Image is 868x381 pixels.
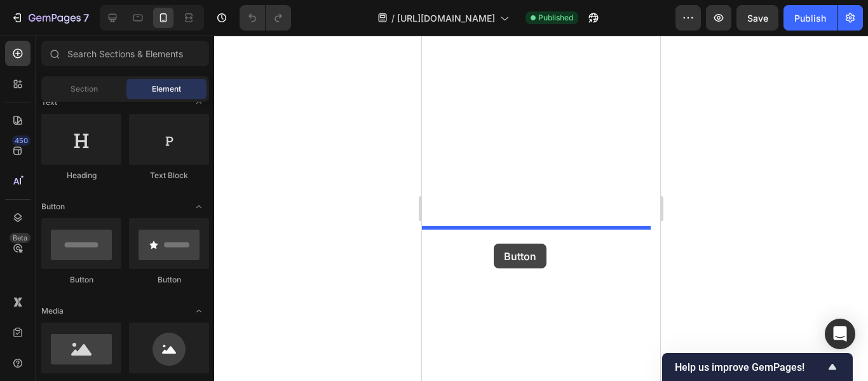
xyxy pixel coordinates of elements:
span: Button [41,201,65,212]
div: Open Intercom Messenger [825,319,855,349]
div: 450 [12,135,31,146]
div: Publish [794,11,826,25]
span: Element [152,83,181,95]
span: [URL][DOMAIN_NAME] [397,11,495,25]
iframe: Design area [422,36,660,381]
div: Beta [10,233,31,243]
span: Toggle open [189,301,209,321]
div: Heading [41,170,121,181]
div: Undo/Redo [240,5,291,31]
span: Help us improve GemPages! [675,361,825,373]
span: Toggle open [189,92,209,113]
div: Button [129,274,209,286]
span: / [391,11,395,25]
p: 7 [83,10,89,25]
div: Text Block [129,170,209,181]
button: Save [736,5,778,31]
button: 7 [5,5,95,31]
span: Published [538,12,573,24]
input: Search Sections & Elements [41,41,209,66]
button: Publish [783,5,837,31]
span: Media [41,305,64,317]
span: Section [71,83,98,95]
span: Toggle open [189,197,209,217]
button: Show survey - Help us improve GemPages! [675,359,840,375]
span: Save [747,13,768,24]
span: Text [41,97,57,108]
div: Button [41,274,121,286]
